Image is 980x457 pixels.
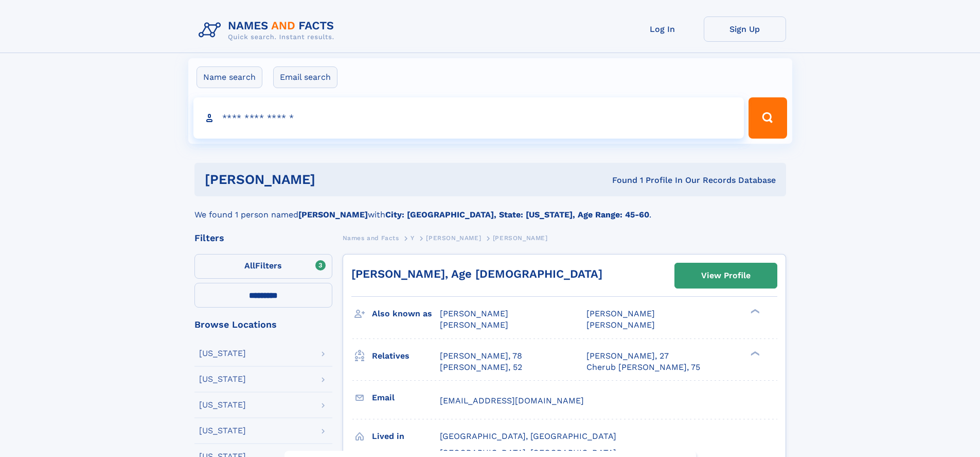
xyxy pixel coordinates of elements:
[194,233,332,243] div: Filters
[372,389,440,407] h3: Email
[748,308,760,315] div: ❯
[675,263,777,288] a: View Profile
[586,309,655,318] span: [PERSON_NAME]
[704,16,786,42] a: Sign Up
[372,428,440,445] h3: Lived in
[205,173,464,186] h1: [PERSON_NAME]
[440,309,508,318] span: [PERSON_NAME]
[586,362,700,373] a: Cherub [PERSON_NAME], 75
[411,231,415,244] a: Y
[199,349,246,358] div: [US_STATE]
[464,175,776,186] div: Found 1 Profile In Our Records Database
[197,66,262,88] label: Name search
[385,210,649,219] b: City: [GEOGRAPHIC_DATA], State: [US_STATE], Age Range: 45-60
[372,347,440,365] h3: Relatives
[426,234,481,242] span: [PERSON_NAME]
[621,16,704,42] a: Log In
[194,16,343,44] img: Logo Names and Facts
[586,320,655,330] span: [PERSON_NAME]
[493,234,548,242] span: [PERSON_NAME]
[372,305,440,323] h3: Also known as
[199,375,246,383] div: [US_STATE]
[440,320,508,330] span: [PERSON_NAME]
[586,350,669,362] a: [PERSON_NAME], 27
[194,320,332,329] div: Browse Locations
[440,350,522,362] a: [PERSON_NAME], 78
[199,427,246,435] div: [US_STATE]
[193,97,744,139] input: search input
[748,350,760,357] div: ❯
[701,264,751,287] div: View Profile
[298,210,368,219] b: [PERSON_NAME]
[351,267,602,280] a: [PERSON_NAME], Age [DEMOGRAPHIC_DATA]
[749,97,787,139] button: Search Button
[440,396,584,405] span: [EMAIL_ADDRESS][DOMAIN_NAME]
[244,261,255,270] span: All
[411,234,415,242] span: Y
[199,401,246,409] div: [US_STATE]
[343,231,399,244] a: Names and Facts
[426,231,481,244] a: [PERSON_NAME]
[440,362,522,373] a: [PERSON_NAME], 52
[194,196,786,221] div: We found 1 person named with .
[194,254,332,279] label: Filters
[273,66,337,88] label: Email search
[440,431,616,441] span: [GEOGRAPHIC_DATA], [GEOGRAPHIC_DATA]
